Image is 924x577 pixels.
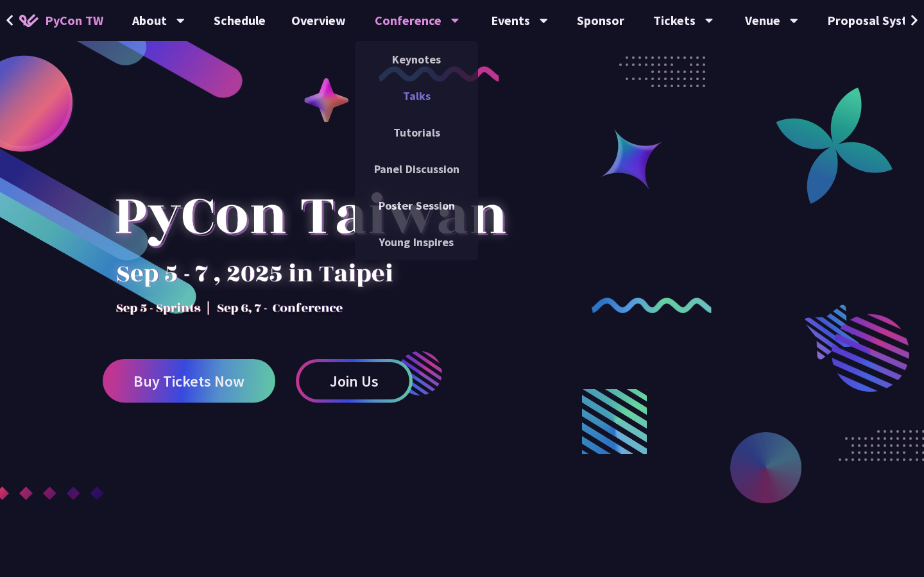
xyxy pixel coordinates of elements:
a: Panel Discussion [355,154,478,184]
a: Join Us [296,359,413,403]
img: Home icon of PyCon TW 2025 [19,14,38,27]
span: Join Us [330,373,379,389]
a: Talks [355,81,478,111]
a: Young Inspires [355,227,478,257]
span: PyCon TW [45,11,103,30]
img: curly-2.e802c9f.png [592,297,712,312]
a: Buy Tickets Now [103,359,275,403]
a: PyCon TW [6,4,116,37]
a: Tutorials [355,117,478,147]
span: Buy Tickets Now [133,373,244,389]
a: Poster Session [355,190,478,221]
a: Keynotes [355,44,478,74]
